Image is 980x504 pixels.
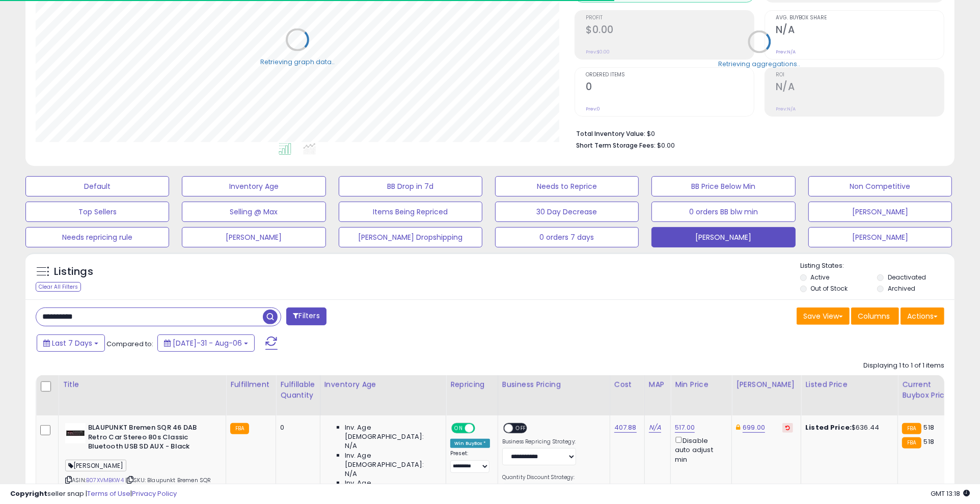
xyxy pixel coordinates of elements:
span: Columns [858,311,890,321]
a: N/A [649,423,661,433]
div: Clear All Filters [36,282,81,292]
button: BB Drop in 7d [339,176,482,197]
button: 0 orders BB blw min [651,202,795,222]
b: Listed Price: [805,423,852,432]
span: N/A [345,469,357,479]
span: Compared to: [106,339,153,349]
button: 30 Day Decrease [495,202,639,222]
span: OFF [513,424,529,433]
div: Inventory Age [324,379,442,390]
div: Win BuyBox * [450,439,490,448]
button: [PERSON_NAME] [808,227,952,247]
button: Selling @ Max [182,202,325,222]
div: Fulfillment [230,379,271,390]
button: BB Price Below Min [651,176,795,197]
strong: Copyright [10,489,47,498]
button: Needs to Reprice [495,176,639,197]
button: [DATE]-31 - Aug-06 [157,334,255,352]
label: Quantity Discount Strategy: [502,474,576,481]
button: 0 orders 7 days [495,227,639,247]
button: Needs repricing rule [25,227,169,247]
button: [PERSON_NAME] [651,227,795,247]
button: Inventory Age [182,176,325,197]
div: Fulfillable Quantity [280,379,315,401]
span: 2025-08-14 13:18 GMT [931,489,970,498]
div: Title [63,379,222,390]
span: Inv. Age [DEMOGRAPHIC_DATA]: [345,451,438,469]
button: [PERSON_NAME] [808,202,952,222]
div: Retrieving graph data.. [260,57,335,66]
div: Repricing [450,379,494,390]
h5: Listings [54,265,93,279]
span: OFF [474,424,490,433]
p: Listing States: [800,261,955,271]
img: 31mvDvugorL._SL40_.jpg [65,423,86,443]
small: FBA [902,423,921,434]
a: 517.00 [675,423,695,433]
span: [DATE]-31 - Aug-06 [173,338,242,348]
div: Disable auto adjust min [675,435,724,464]
div: 0 [280,423,312,432]
div: Retrieving aggregations.. [719,59,801,68]
div: Min Price [675,379,727,390]
button: Default [25,176,169,197]
span: | SKU: Blaupunkt Bremen SQR 46 [65,476,211,491]
button: Save View [797,307,850,325]
a: B07XVMBKW4 [86,476,124,485]
button: Actions [901,307,944,325]
span: ON [452,424,465,433]
label: Active [810,273,829,282]
button: Columns [851,307,899,325]
span: 518 [924,437,934,446]
button: Last 7 Days [37,334,105,352]
div: Listed Price [805,379,893,390]
button: Non Competitive [808,176,952,197]
div: Current Buybox Price [902,379,955,401]
a: Privacy Policy [132,489,177,498]
span: Inv. Age [DEMOGRAPHIC_DATA]: [345,423,438,441]
div: Displaying 1 to 1 of 1 items [863,361,944,371]
label: Business Repricing Strategy: [502,438,576,445]
button: Filters [286,307,326,325]
div: Preset: [450,450,490,473]
span: N/A [345,441,357,451]
div: Business Pricing [502,379,606,390]
span: Last 7 Days [52,338,92,348]
button: Top Sellers [25,202,169,222]
small: FBA [230,423,249,434]
span: Inv. Age [DEMOGRAPHIC_DATA]: [345,479,438,497]
span: 518 [924,423,934,432]
div: seller snap | | [10,489,177,499]
button: [PERSON_NAME] Dropshipping [339,227,482,247]
button: Items Being Repriced [339,202,482,222]
b: BLAUPUNKT Bremen SQR 46 DAB Retro Car Stereo 80s Classic Bluetooth USB SD AUX - Black [88,423,212,454]
a: Terms of Use [87,489,130,498]
small: FBA [902,437,921,449]
div: Cost [614,379,640,390]
button: [PERSON_NAME] [182,227,325,247]
div: MAP [649,379,666,390]
span: [PERSON_NAME] [65,460,126,471]
div: $636.44 [805,423,890,432]
a: 407.88 [614,423,637,433]
label: Out of Stock [810,284,848,293]
label: Archived [888,284,915,293]
div: [PERSON_NAME] [736,379,797,390]
label: Deactivated [888,273,926,282]
a: 699.00 [743,423,765,433]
